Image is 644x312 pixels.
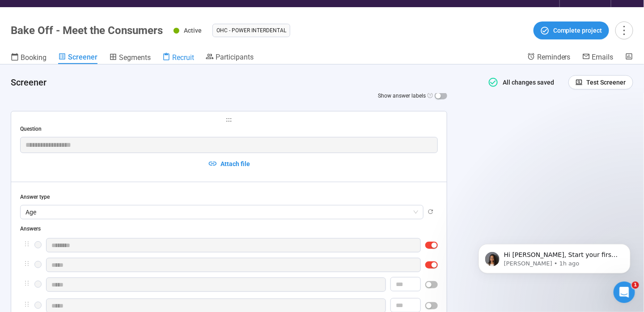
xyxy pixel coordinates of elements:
span: question-circle [428,93,433,98]
span: All changes saved [499,79,555,86]
label: Show answer labels [378,92,447,100]
iframe: Intercom live chat [614,282,635,303]
span: holder [24,280,30,286]
button: Test Screener [568,75,633,90]
span: Screener [68,53,97,61]
a: Participants [206,52,254,63]
h1: Bake Off - Meet the Consumers [11,24,163,37]
div: Answers [20,225,438,233]
button: Complete project [534,21,609,39]
span: Emails [592,53,614,61]
button: more [615,21,633,39]
a: Segments [109,52,151,64]
span: OHC - Power Interdental [216,26,286,35]
span: Test Screener [587,77,626,87]
span: Recruit [172,53,194,62]
span: more [618,24,630,36]
span: Booking [21,53,47,62]
div: Question [20,125,438,133]
div: Answer type [20,193,438,201]
div: holder [20,238,438,252]
a: Recruit [162,52,194,64]
a: Emails [582,52,614,63]
a: Booking [11,52,47,64]
a: Reminders [527,52,571,63]
span: Participants [216,53,254,61]
button: Show answer labels [435,92,447,99]
div: holder [20,258,438,272]
span: 1 [632,282,639,289]
span: holder [24,301,30,308]
span: Active [184,27,202,34]
h4: Screener [11,76,475,89]
span: Segments [119,53,151,62]
a: Screener [58,52,97,64]
span: holder [24,261,30,267]
iframe: Intercom notifications message [465,225,644,288]
span: holder [20,117,438,123]
span: age [25,205,418,219]
div: holder [20,278,438,293]
span: Reminders [537,53,571,61]
span: holder [24,241,30,247]
span: Attach file [221,159,250,169]
button: Attach file [20,157,438,171]
span: Complete project [553,26,602,35]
